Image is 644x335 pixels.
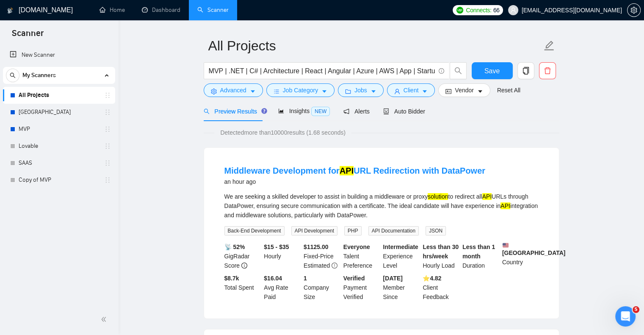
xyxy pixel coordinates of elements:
[354,86,367,95] span: Jobs
[503,242,509,248] img: 🇺🇸
[3,67,115,188] li: My Scanners
[428,193,448,200] mark: solution
[304,262,330,269] span: Estimated
[6,69,19,82] button: search
[104,143,111,150] span: holder
[6,72,19,78] span: search
[502,242,566,256] b: [GEOGRAPHIC_DATA]
[450,67,466,75] span: search
[456,7,463,14] img: upwork-logo.png
[224,226,285,235] span: Back-End Development
[497,86,520,95] a: Reset All
[383,108,389,114] span: robot
[383,275,403,282] b: [DATE]
[291,226,337,235] span: API Development
[539,62,556,79] button: delete
[633,306,639,313] span: 5
[344,226,362,235] span: PHP
[278,108,330,114] span: Insights
[544,40,555,51] span: edit
[332,263,337,269] span: exclamation-circle
[224,275,239,282] b: $ 8.7k
[518,67,534,75] span: copy
[104,109,111,116] span: holder
[426,226,446,235] span: JSON
[3,47,115,64] li: New Scanner
[223,274,263,302] div: Total Spent
[423,275,441,282] b: ⭐️ 4.82
[19,172,99,188] a: Copy of MVP
[627,7,640,14] span: setting
[342,274,381,302] div: Payment Verified
[462,244,495,260] b: Less than 1 month
[220,86,246,95] span: Advanced
[343,108,370,115] span: Alerts
[262,274,302,302] div: Avg Rate Paid
[241,263,247,269] span: info-circle
[224,192,539,220] div: We are seeking a skilled developer to assist in building a middleware or proxy to redirect all UR...
[615,306,636,327] iframe: Intercom live chat
[627,3,641,17] button: setting
[368,226,419,235] span: API Documentation
[101,315,109,324] span: double-left
[262,242,302,270] div: Hourly
[484,66,500,76] span: Save
[381,274,421,302] div: Member Since
[500,202,510,209] mark: API
[500,242,540,270] div: Country
[274,88,279,94] span: bars
[283,86,318,95] span: Job Category
[204,108,265,115] span: Preview Results
[223,242,263,270] div: GigRadar Score
[472,62,513,79] button: Save
[387,83,435,97] button: userClientcaret-down
[19,104,99,121] a: [GEOGRAPHIC_DATA]
[224,177,485,187] div: an hour ago
[7,4,13,17] img: logo
[104,177,111,183] span: holder
[104,92,111,99] span: holder
[340,166,354,175] mark: API
[19,155,99,172] a: SAAS
[342,242,381,270] div: Talent Preference
[278,108,284,114] span: area-chart
[104,126,111,133] span: holder
[338,83,384,97] button: folderJobscaret-down
[209,66,435,76] input: Search Freelance Jobs...
[493,6,500,15] span: 66
[19,87,99,104] a: All Projects
[461,242,500,270] div: Duration
[266,83,334,97] button: barsJob Categorycaret-down
[204,108,210,114] span: search
[260,107,268,115] div: Tooltip anchor
[204,83,263,97] button: settingAdvancedcaret-down
[197,6,229,14] a: searchScanner
[224,244,245,250] b: 📡 52%
[264,244,289,250] b: $15 - $35
[304,244,328,250] b: $ 1125.00
[22,67,56,84] span: My Scanners
[450,62,467,79] button: search
[394,88,400,94] span: user
[302,242,342,270] div: Fixed-Price
[455,86,473,95] span: Vendor
[10,47,108,64] a: New Scanner
[421,274,461,302] div: Client Feedback
[264,275,282,282] b: $16.04
[104,160,111,166] span: holder
[383,108,425,115] span: Auto Bidder
[370,88,376,94] span: caret-down
[19,138,99,155] a: Lovable
[517,62,534,79] button: copy
[304,275,307,282] b: 1
[211,88,217,94] span: setting
[224,166,485,175] a: Middleware Development forAPIURL Redirection with DataPower
[142,6,180,14] a: dashboardDashboard
[477,88,483,94] span: caret-down
[445,88,451,94] span: idcard
[343,108,349,114] span: notification
[381,242,421,270] div: Experience Level
[510,7,516,13] span: user
[383,244,418,250] b: Intermediate
[539,67,556,75] span: delete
